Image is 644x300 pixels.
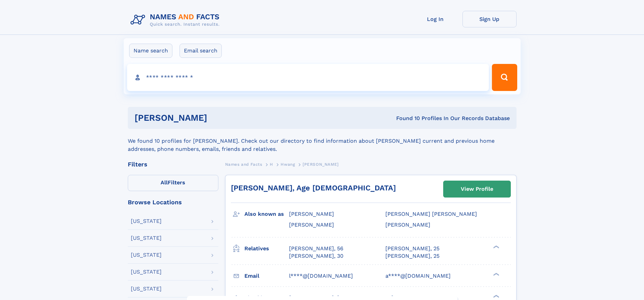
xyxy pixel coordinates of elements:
div: [US_STATE] [131,269,162,275]
label: Email search [180,44,222,58]
span: [PERSON_NAME] [303,162,339,167]
a: Hwang [281,160,295,168]
a: View Profile [444,181,510,197]
div: ❯ [492,294,500,298]
span: [PERSON_NAME] [PERSON_NAME] [385,211,477,217]
h1: [PERSON_NAME] [135,114,302,122]
span: H [270,162,273,167]
span: Hwang [281,162,295,167]
a: [PERSON_NAME], 30 [289,252,343,260]
a: [PERSON_NAME], 56 [289,245,343,252]
h3: Relatives [244,243,289,254]
div: View Profile [461,181,493,197]
div: [US_STATE] [131,235,162,241]
div: Found 10 Profiles In Our Records Database [302,115,510,122]
a: [PERSON_NAME], 25 [385,252,439,260]
a: Log In [408,11,462,27]
label: Filters [128,175,218,191]
span: [PERSON_NAME] [289,222,334,228]
div: [US_STATE] [131,218,162,224]
h3: Email [244,270,289,282]
div: Filters [128,161,218,167]
a: Sign Up [462,11,517,27]
span: All [161,179,168,186]
img: Logo Names and Facts [128,11,225,29]
div: ❯ [492,245,500,249]
span: [PERSON_NAME] [385,222,430,228]
input: search input [127,64,489,91]
div: We found 10 profiles for [PERSON_NAME]. Check out our directory to find information about [PERSON... [128,129,517,153]
h3: Also known as [244,208,289,220]
div: ❯ [492,272,500,276]
label: Name search [129,44,172,58]
div: [US_STATE] [131,286,162,292]
a: Names and Facts [225,160,262,168]
div: Browse Locations [128,199,218,205]
span: [PERSON_NAME] [289,211,334,217]
a: [PERSON_NAME], Age [DEMOGRAPHIC_DATA] [231,184,396,192]
a: [PERSON_NAME], 25 [385,245,439,252]
div: [US_STATE] [131,252,162,258]
a: H [270,160,273,168]
button: Search Button [492,64,517,91]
